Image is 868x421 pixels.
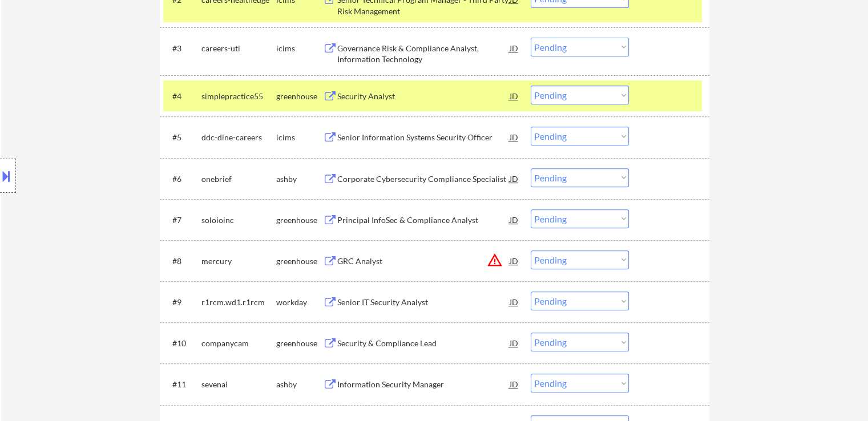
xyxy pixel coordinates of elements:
[337,132,510,143] div: Senior Information Systems Security Officer
[276,132,323,143] div: icims
[508,86,520,106] div: JD
[508,292,520,312] div: JD
[337,214,510,226] div: Principal InfoSec & Compliance Analyst
[337,338,510,349] div: Security & Compliance Lead
[508,250,520,271] div: JD
[201,132,276,143] div: ddc-dine-careers
[508,168,520,189] div: JD
[508,374,520,394] div: JD
[172,379,192,390] div: #11
[276,91,323,102] div: greenhouse
[337,256,510,267] div: GRC Analyst
[276,43,323,54] div: icims
[337,91,510,102] div: Security Analyst
[172,43,192,54] div: #3
[201,379,276,390] div: sevenai
[201,91,276,102] div: simplepractice55
[337,173,510,185] div: Corporate Cybersecurity Compliance Specialist
[201,256,276,267] div: mercury
[276,379,323,390] div: ashby
[276,338,323,349] div: greenhouse
[201,338,276,349] div: companycam
[276,173,323,185] div: ashby
[508,127,520,147] div: JD
[172,297,192,308] div: #9
[276,297,323,308] div: workday
[276,256,323,267] div: greenhouse
[508,38,520,58] div: JD
[201,297,276,308] div: r1rcm.wd1.r1rcm
[172,338,192,349] div: #10
[201,43,276,54] div: careers-uti
[337,379,510,390] div: Information Security Manager
[201,173,276,185] div: onebrief
[508,209,520,230] div: JD
[276,214,323,226] div: greenhouse
[508,333,520,353] div: JD
[487,252,503,268] button: warning_amber
[337,43,510,65] div: Governance Risk & Compliance Analyst, Information Technology
[337,297,510,308] div: Senior IT Security Analyst
[201,214,276,226] div: soloioinc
